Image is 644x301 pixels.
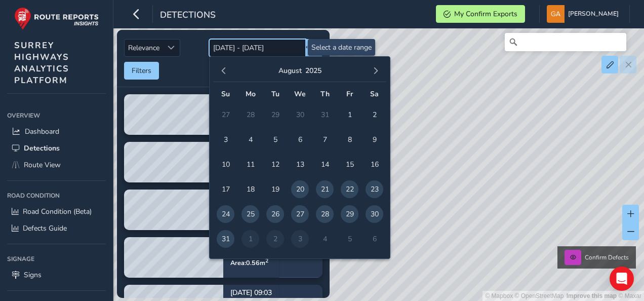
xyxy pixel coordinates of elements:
[341,205,358,223] span: 29
[341,180,358,198] span: 22
[291,156,309,173] span: 13
[14,40,69,86] span: SURREY HIGHWAYS ANALYTICS PLATFORM
[610,267,634,291] div: Open Intercom Messenger
[316,131,334,148] span: 7
[23,207,92,216] span: Road Condition (Beta)
[125,40,163,56] span: Relevance
[24,143,60,153] span: Detections
[25,127,59,136] span: Dashboard
[341,156,358,173] span: 15
[266,156,284,173] span: 12
[217,230,234,248] span: 31
[370,89,379,99] span: Sa
[346,89,353,99] span: Fr
[320,89,330,99] span: Th
[246,89,256,99] span: Mo
[7,203,106,220] a: Road Condition (Beta)
[217,180,234,198] span: 17
[7,108,106,123] div: Overview
[217,156,234,173] span: 10
[160,9,216,23] span: Detections
[454,9,517,19] span: My Confirm Exports
[163,40,180,56] div: Sort by Date
[366,106,383,124] span: 2
[436,5,525,23] button: My Confirm Exports
[230,258,268,267] span: Area: 0.56 m
[568,5,619,23] span: [PERSON_NAME]
[7,157,106,173] a: Route View
[291,180,309,198] span: 20
[221,89,230,99] span: Su
[241,205,259,223] span: 25
[124,62,159,80] button: Filters
[24,270,42,280] span: Signs
[271,89,279,99] span: Tu
[7,140,106,157] a: Detections
[266,205,284,223] span: 26
[266,180,284,198] span: 19
[505,33,626,51] input: Search
[305,66,321,76] button: 2025
[24,160,61,170] span: Route View
[291,205,309,223] span: 27
[241,131,259,148] span: 4
[366,156,383,173] span: 16
[7,123,106,140] a: Dashboard
[366,205,383,223] span: 30
[241,180,259,198] span: 18
[7,251,106,267] div: Signage
[291,131,309,148] span: 6
[230,290,272,297] p: [DATE] 09:03
[316,156,334,173] span: 14
[547,5,565,23] img: diamond-layout
[7,267,106,283] a: Signs
[7,188,106,203] div: Road Condition
[341,131,358,148] span: 8
[366,180,383,198] span: 23
[7,220,106,237] a: Defects Guide
[265,257,268,265] sup: 2
[316,180,334,198] span: 21
[266,131,284,148] span: 5
[341,106,358,124] span: 1
[294,89,306,99] span: We
[23,223,67,233] span: Defects Guide
[547,5,622,23] button: [PERSON_NAME]
[316,205,334,223] span: 28
[217,205,234,223] span: 24
[217,131,234,148] span: 3
[585,253,629,261] span: Confirm Defects
[241,156,259,173] span: 11
[14,7,99,30] img: rr logo
[366,131,383,148] span: 9
[278,66,302,76] button: August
